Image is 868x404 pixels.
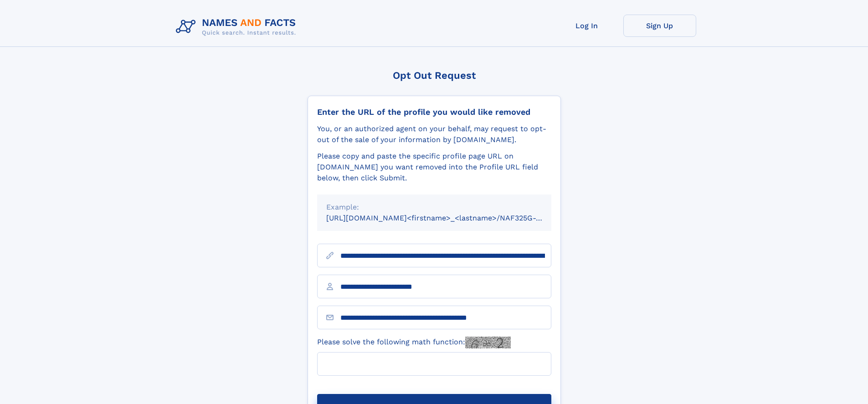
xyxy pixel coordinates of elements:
img: Logo Names and Facts [172,15,303,39]
small: [URL][DOMAIN_NAME]<firstname>_<lastname>/NAF325G-xxxxxxxx [326,214,569,222]
a: Sign Up [623,15,696,37]
label: Please solve the following math function: [317,337,511,348]
div: You, or an authorized agent on your behalf, may request to opt-out of the sale of your informatio... [317,123,551,145]
a: Log In [550,15,623,37]
div: Opt Out Request [308,70,561,81]
div: Please copy and paste the specific profile page URL on [DOMAIN_NAME] you want removed into the Pr... [317,151,551,184]
div: Example: [326,202,542,213]
div: Enter the URL of the profile you would like removed [317,107,551,117]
